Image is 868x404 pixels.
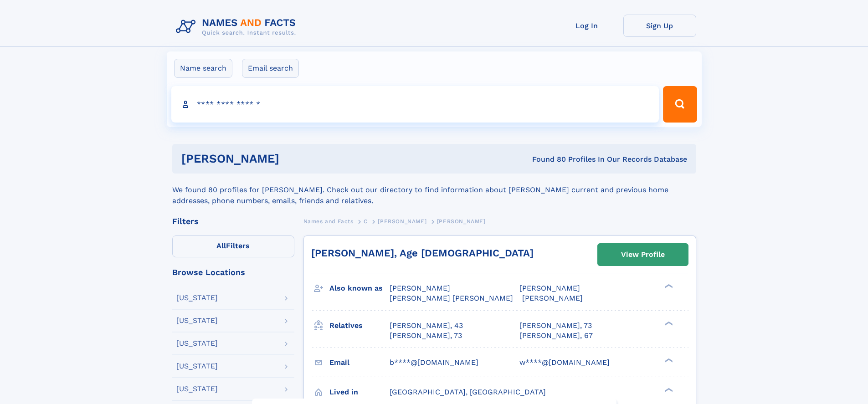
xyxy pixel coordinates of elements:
[598,244,688,266] a: View Profile
[390,331,462,341] a: [PERSON_NAME], 73
[176,340,218,347] div: [US_STATE]
[519,321,592,331] a: [PERSON_NAME], 73
[663,86,697,123] button: Search Button
[390,294,513,302] span: [PERSON_NAME] [PERSON_NAME]
[181,153,406,164] h1: [PERSON_NAME]
[176,385,218,393] div: [US_STATE]
[172,174,696,206] div: We found 80 profiles for [PERSON_NAME]. Check out our directory to find information about [PERSON...
[621,244,665,265] div: View Profile
[172,268,294,276] div: Browse Locations
[242,59,299,78] label: Email search
[303,215,354,227] a: Names and Facts
[176,294,218,302] div: [US_STATE]
[519,284,580,292] span: [PERSON_NAME]
[329,384,390,400] h3: Lived in
[663,283,673,289] div: ❯
[174,59,232,78] label: Name search
[329,318,390,333] h3: Relatives
[519,331,593,341] a: [PERSON_NAME], 67
[406,154,687,164] div: Found 80 Profiles In Our Records Database
[176,317,218,324] div: [US_STATE]
[663,320,673,326] div: ❯
[390,388,546,396] span: [GEOGRAPHIC_DATA], [GEOGRAPHIC_DATA]
[437,218,486,225] span: [PERSON_NAME]
[390,284,450,292] span: [PERSON_NAME]
[364,215,368,227] a: C
[311,247,534,259] a: [PERSON_NAME], Age [DEMOGRAPHIC_DATA]
[663,387,673,393] div: ❯
[550,15,623,37] a: Log In
[176,363,218,370] div: [US_STATE]
[378,215,426,227] a: [PERSON_NAME]
[172,235,294,257] label: Filters
[663,357,673,363] div: ❯
[378,218,426,225] span: [PERSON_NAME]
[171,86,659,123] input: search input
[522,294,583,302] span: [PERSON_NAME]
[172,217,294,225] div: Filters
[390,321,463,331] a: [PERSON_NAME], 43
[364,218,368,225] span: C
[172,15,303,39] img: Logo Names and Facts
[329,281,390,296] h3: Also known as
[216,241,226,250] span: All
[329,355,390,370] h3: Email
[623,15,696,37] a: Sign Up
